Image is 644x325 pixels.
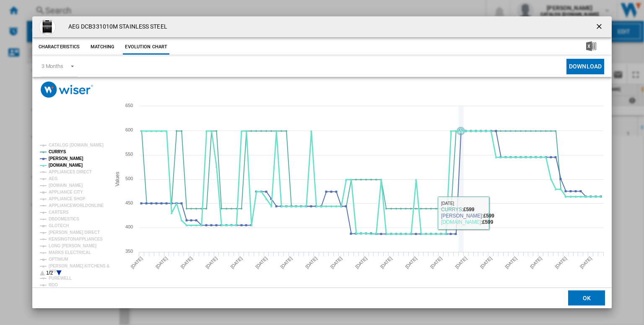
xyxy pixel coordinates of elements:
[429,256,443,270] tspan: [DATE]
[304,256,318,270] tspan: [DATE]
[579,256,592,270] tspan: [DATE]
[39,18,56,35] img: aeg_dcb331010m_736042_34-0100-0296.jpg
[49,210,69,215] tspan: CARTERS
[595,22,605,32] ng-md-icon: getI18NText('BUTTONS.CLOSE_DIALOG')
[379,256,393,270] tspan: [DATE]
[125,152,133,157] tspan: 550
[404,256,418,270] tspan: [DATE]
[155,256,169,270] tspan: [DATE]
[114,172,120,186] tspan: Values
[573,39,610,55] button: Download in Excel
[592,18,608,35] button: getI18NText('BUTTONS.CLOSE_DIALOG')
[49,223,69,228] tspan: GLOTECH
[49,183,83,188] tspan: [DOMAIN_NAME]
[49,176,58,181] tspan: AEG
[354,256,368,270] tspan: [DATE]
[49,149,66,154] tspan: CURRYS
[49,269,60,274] tspan: APPL
[84,39,121,55] button: Matching
[49,170,92,174] tspan: APPLIANCES DIRECT
[49,230,100,235] tspan: [PERSON_NAME] DIRECT
[125,224,133,229] tspan: 400
[49,203,104,208] tspan: APPLIANCEWORLDONLINE
[123,39,169,55] button: Evolution chart
[49,237,103,241] tspan: KENSINGTONAPPLIANCES
[329,256,343,270] tspan: [DATE]
[125,127,133,132] tspan: 600
[479,256,493,270] tspan: [DATE]
[36,39,82,55] button: Characteristics
[49,156,83,161] tspan: [PERSON_NAME]
[205,256,218,270] tspan: [DATE]
[229,256,243,270] tspan: [DATE]
[49,257,68,262] tspan: OPTIMUM
[566,59,604,74] button: Download
[279,256,293,270] tspan: [DATE]
[49,163,83,168] tspan: [DOMAIN_NAME]
[125,103,133,108] tspan: 650
[504,256,518,270] tspan: [DATE]
[125,176,133,181] tspan: 500
[42,63,63,69] div: 3 Months
[529,256,543,270] tspan: [DATE]
[46,270,53,276] text: 1/2
[32,16,612,309] md-dialog: Product popup
[49,244,96,248] tspan: LONG [PERSON_NAME]
[125,249,133,254] tspan: 350
[49,190,83,194] tspan: APPLIANCE CITY
[49,283,58,287] tspan: RDO
[179,256,193,270] tspan: [DATE]
[586,41,596,51] img: excel-24x24.png
[454,256,468,270] tspan: [DATE]
[130,256,143,270] tspan: [DATE]
[49,143,104,147] tspan: CATALOG [DOMAIN_NAME]
[49,217,79,221] tspan: DBDOMESTICS
[254,256,268,270] tspan: [DATE]
[64,23,167,31] h4: AEG DCB331010M STAINLESS STEEL
[568,291,605,306] button: OK
[49,276,72,280] tspan: PUREWELL
[554,256,568,270] tspan: [DATE]
[49,197,86,201] tspan: APPLIANCE SHOP
[49,250,91,255] tspan: MARKS ELECTRICAL
[41,81,93,98] img: logo_wiser_300x94.png
[125,200,133,205] tspan: 450
[49,264,109,268] tspan: [PERSON_NAME] KITCHENS &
